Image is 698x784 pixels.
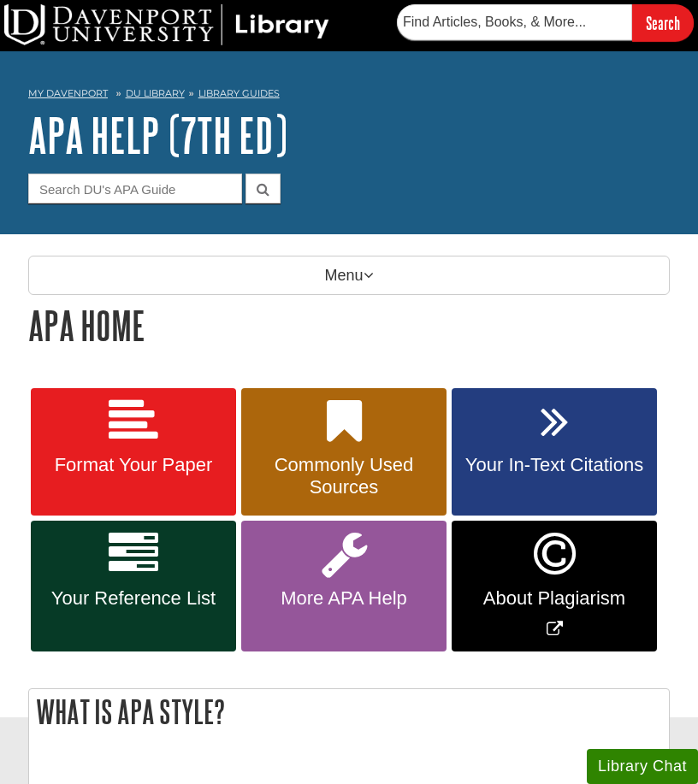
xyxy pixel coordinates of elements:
[254,454,434,498] span: Commonly Used Sources
[587,749,698,784] button: Library Chat
[28,174,242,203] input: Search DU's APA Guide
[29,689,669,734] h2: What is APA Style?
[397,4,694,41] form: Searches DU Library's articles, books, and more
[28,109,287,162] a: APA Help (7th Ed)
[397,4,632,40] input: Find Articles, Books, & More...
[452,521,657,651] a: Link opens in new window
[4,4,329,45] img: DU Library
[452,388,657,516] a: Your In-Text Citations
[241,521,447,651] a: More APA Help
[44,454,223,476] span: Format Your Paper
[464,587,644,610] span: About Plagiarism
[254,587,434,610] span: More APA Help
[241,388,447,516] a: Commonly Used Sources
[28,304,670,347] h1: APA Home
[632,4,694,41] input: Search
[28,86,108,101] a: My Davenport
[198,87,280,99] a: Library Guides
[464,454,644,476] span: Your In-Text Citations
[31,388,236,516] a: Format Your Paper
[28,82,670,109] nav: breadcrumb
[126,87,185,99] a: DU Library
[31,521,236,651] a: Your Reference List
[44,587,223,610] span: Your Reference List
[28,256,670,295] p: Menu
